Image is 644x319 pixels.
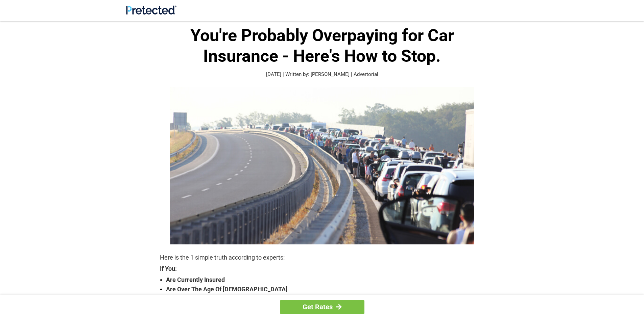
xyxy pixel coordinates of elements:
strong: Are Currently Insured [166,275,484,285]
a: Get Rates [280,300,364,314]
img: Site Logo [126,5,176,15]
p: Here is the 1 simple truth according to experts: [160,253,484,262]
p: [DATE] | Written by: [PERSON_NAME] | Advertorial [160,71,484,78]
strong: Are Over The Age Of [DEMOGRAPHIC_DATA] [166,285,484,294]
a: Site Logo [126,9,176,16]
strong: Drive Less Than 50 Miles Per Day [166,294,484,303]
strong: If You: [160,266,484,272]
h1: You're Probably Overpaying for Car Insurance - Here's How to Stop. [160,25,484,67]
